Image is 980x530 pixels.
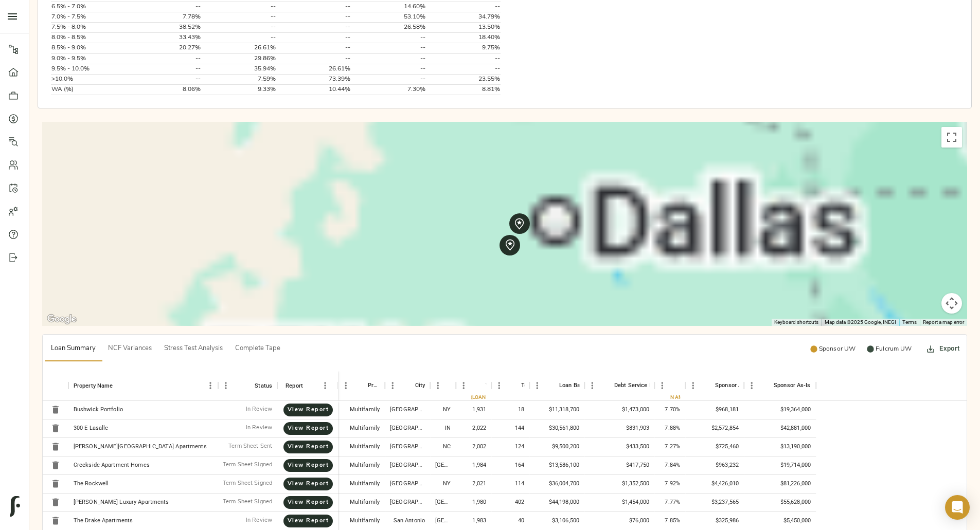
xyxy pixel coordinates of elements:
span: View Report [294,516,323,526]
td: 7.59% [201,74,276,84]
td: -- [201,33,276,43]
button: Menu [385,378,400,393]
div: 2,022 [456,419,491,438]
div: 300 E Lasalle [74,424,109,432]
p: Fulcrum UW [876,344,912,354]
button: Sort [353,378,368,393]
div: Open Intercom Messenger [945,495,970,520]
div: Property Name [74,371,113,401]
div: $13,586,100 [529,456,584,475]
td: 9.0% - 9.5% [51,53,127,64]
p: Term Sheet Signed [223,498,272,507]
span: Loan Summary [51,343,96,355]
div: NY [443,480,451,488]
div: Multifamily [350,443,380,451]
button: Menu [685,378,701,393]
div: $13,190,000 [744,438,816,456]
button: Menu [584,378,600,393]
a: View Report [283,478,333,490]
td: -- [276,33,351,43]
span: Stress Test Analysis [164,343,223,355]
div: 18 [491,401,529,419]
div: TX [435,498,451,506]
td: 6.5% - 7.0% [51,2,127,12]
div: Fort Worth [390,461,425,469]
td: 20.27% [127,43,201,53]
div: $963,232 [685,456,744,475]
div: $968,181 [685,401,744,419]
button: Sort [471,378,486,393]
div: 2,002 [456,438,491,456]
p: Term Sheet Signed [223,461,272,470]
button: Delete [48,476,63,491]
td: 35.94% [201,64,276,74]
div: New Rochelle [390,480,425,488]
div: Status [218,371,277,401]
div: Multifamily [350,498,380,506]
button: Menu [654,378,670,393]
div: City [415,370,425,400]
button: Sort [701,378,715,393]
p: In Review [246,406,272,414]
td: -- [201,2,276,12]
img: Google [45,313,79,326]
a: Report a map error [923,319,964,325]
td: 8.5% - 9.0% [51,43,127,53]
td: 8.0% - 8.5% [51,33,127,43]
td: >10.0% [51,74,127,84]
button: Menu [203,378,218,393]
td: -- [201,23,276,33]
span: Complete Tape [235,343,280,355]
a: View Report [283,422,333,435]
div: The Drake Apartments [74,517,133,525]
div: TX [435,461,451,469]
button: Sort [401,378,415,393]
div: Multifamily [350,424,380,432]
td: -- [351,74,425,84]
td: 7.78% [127,12,201,22]
div: 402 [491,494,529,512]
td: 8.81% [426,85,501,95]
div: 7.88% [654,419,685,438]
div: 114 [491,475,529,494]
td: 10.44% [276,85,351,95]
div: Multifamily [350,461,380,469]
button: Menu [491,378,507,393]
div: Property Name [68,371,218,401]
div: 164 [491,456,529,475]
div: $725,460 [685,438,744,456]
div: Multifamily [350,517,380,525]
button: Menu [218,378,234,393]
div: Property Type [368,370,380,400]
button: Delete [48,458,63,473]
span: View Report [294,442,323,452]
button: Sort [545,378,559,393]
div: Multifamily [350,480,380,488]
button: Menu [529,378,545,393]
div: $1,454,000 [584,494,654,512]
td: -- [426,53,501,64]
div: State [430,370,456,400]
td: -- [127,74,201,84]
span: View Report [294,405,323,415]
button: Keyboard shortcuts [774,319,818,326]
button: Sort [303,378,317,393]
div: 1,984 [456,456,491,475]
td: 9.5% - 10.0% [51,64,127,74]
div: Property Type [338,370,385,400]
div: Report [277,371,338,401]
td: 13.50% [426,23,501,33]
td: -- [351,64,425,74]
button: Sort [600,378,614,393]
div: Debt Service Reserves [614,370,673,400]
button: Menu [744,378,759,393]
button: Delete [48,402,63,417]
span: View Report [294,498,323,507]
button: Toggle fullscreen view [941,127,962,148]
td: -- [276,53,351,64]
td: -- [127,64,201,74]
td: 7.30% [351,85,425,95]
div: Bushwick Portfolio [74,406,123,414]
a: Terms (opens in new tab) [902,319,917,325]
div: Sponsor As-Is NOI [715,370,763,400]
